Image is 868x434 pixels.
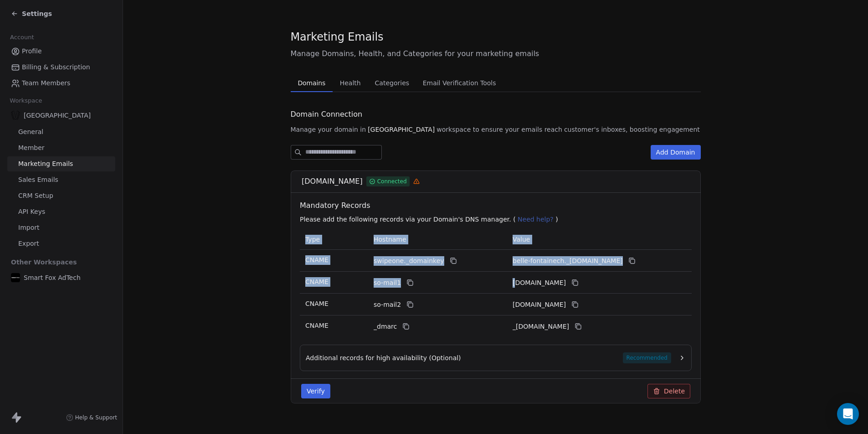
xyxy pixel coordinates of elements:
span: workspace to ensure your emails reach [437,125,562,134]
span: CNAME [305,300,329,307]
button: Add Domain [651,145,701,160]
span: _dmarc.swipeone.email [513,322,569,331]
div: Open Intercom Messenger [837,403,859,425]
span: Mandatory Records [300,200,695,211]
span: Export [18,239,39,248]
span: swipeone._domainkey [374,256,444,266]
span: Manage your domain in [291,125,366,134]
span: CNAME [305,278,329,285]
a: Marketing Emails [7,156,115,171]
button: Delete [647,384,690,398]
span: [DOMAIN_NAME] [302,176,363,187]
span: Import [18,223,39,232]
span: General [18,127,43,137]
span: _dmarc [374,322,397,331]
span: Marketing Emails [18,159,73,169]
a: Help & Support [66,414,117,421]
button: Additional records for high availability (Optional)Recommended [306,352,686,363]
span: Connected [377,177,406,186]
span: Recommended [622,352,671,363]
a: Member [7,140,115,155]
a: CRM Setup [7,188,115,203]
p: Please add the following records via your Domain's DNS manager. ( ) [300,215,695,224]
span: API Keys [18,207,45,217]
span: Hostname [374,236,406,243]
a: Team Members [7,76,115,91]
span: CRM Setup [18,191,53,201]
a: Settings [11,9,52,18]
span: Account [6,31,38,44]
span: Other Workspaces [7,255,81,269]
span: Email Verification Tools [419,77,500,89]
img: Logo%20500x500%20%20px.jpeg [11,273,20,282]
span: Sales Emails [18,175,58,185]
span: Health [336,77,365,89]
span: Team Members [22,78,70,88]
span: [GEOGRAPHIC_DATA] [368,125,435,134]
span: CNAME [305,322,329,329]
span: Marketing Emails [291,30,384,44]
span: Additional records for high availability (Optional) [306,353,461,362]
span: Profile [22,46,42,56]
a: API Keys [7,204,115,219]
a: Billing & Subscription [7,60,115,75]
span: Help & Support [75,414,117,421]
span: Domains [294,77,329,89]
span: belle-fontainech1.swipeone.email [513,278,566,288]
a: Import [7,220,115,235]
a: General [7,124,115,139]
span: Member [18,143,45,153]
span: Value [513,236,530,243]
span: Manage Domains, Health, and Categories for your marketing emails [291,48,701,59]
img: Logo_Bellefontaine_Black.png [11,111,20,120]
button: Verify [301,384,330,398]
span: Domain Connection [291,109,363,120]
span: [GEOGRAPHIC_DATA] [24,111,91,120]
span: belle-fontainech._domainkey.swipeone.email [513,256,623,266]
span: Billing & Subscription [22,62,90,72]
span: CNAME [305,256,329,263]
span: Smart Fox AdTech [24,273,81,282]
span: so-mail2 [374,300,401,310]
a: Export [7,236,115,251]
p: Type [305,235,363,244]
a: Sales Emails [7,172,115,187]
a: Profile [7,44,115,59]
span: Settings [22,9,52,18]
span: so-mail1 [374,278,401,288]
span: Workspace [6,94,46,108]
span: Categories [371,77,413,89]
span: belle-fontainech2.swipeone.email [513,300,566,310]
span: Need help? [518,216,554,223]
span: customer's inboxes, boosting engagement [564,125,700,134]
